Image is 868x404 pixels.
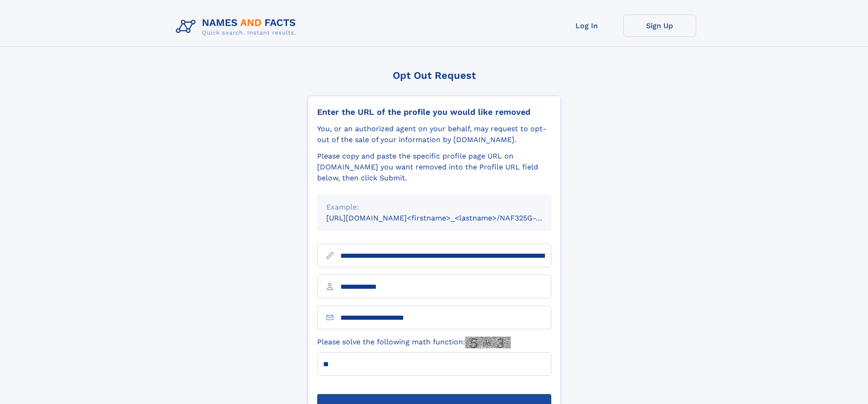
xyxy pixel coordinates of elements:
small: [URL][DOMAIN_NAME]<firstname>_<lastname>/NAF325G-xxxxxxxx [326,214,569,222]
div: Opt Out Request [308,70,561,81]
div: Example: [326,202,542,213]
div: Enter the URL of the profile you would like removed [317,107,551,117]
a: Sign Up [623,15,696,37]
img: Logo Names and Facts [172,15,303,39]
a: Log In [550,15,623,37]
label: Please solve the following math function: [317,337,511,348]
div: You, or an authorized agent on your behalf, may request to opt-out of the sale of your informatio... [317,123,551,145]
div: Please copy and paste the specific profile page URL on [DOMAIN_NAME] you want removed into the Pr... [317,151,551,184]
